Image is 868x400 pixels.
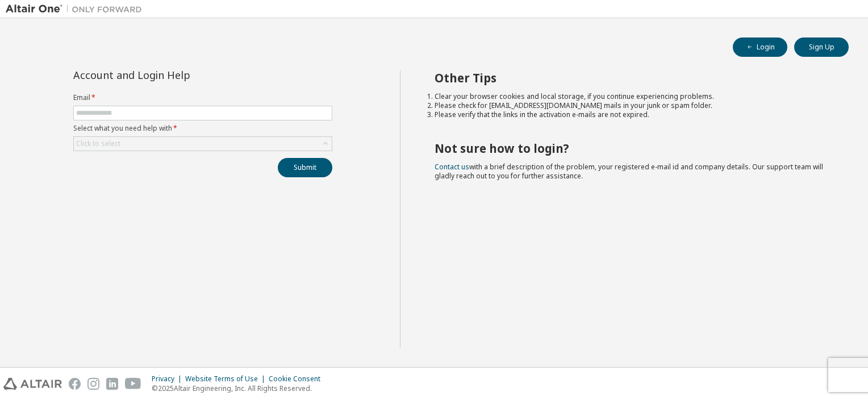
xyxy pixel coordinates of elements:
[125,378,141,390] img: youtube.svg
[69,378,81,390] img: facebook.svg
[87,378,99,390] img: instagram.svg
[185,374,269,384] div: Website Terms of Use
[152,384,327,393] p: © 2025 Altair Engineering, Inc. All Rights Reserved.
[106,378,118,390] img: linkedin.svg
[269,374,327,384] div: Cookie Consent
[435,162,823,181] span: with a brief description of the problem, your registered e-mail id and company details. Our suppo...
[76,139,120,148] div: Click to select
[278,158,332,177] button: Submit
[435,162,469,172] a: Contact us
[435,110,829,119] li: Please verify that the links in the activation e-mails are not expired.
[435,141,829,156] h2: Not sure how to login?
[73,93,332,102] label: Email
[3,378,62,390] img: altair_logo.svg
[435,92,829,101] li: Clear your browser cookies and local storage, if you continue experiencing problems.
[794,37,849,57] button: Sign Up
[74,137,332,151] div: Click to select
[733,37,787,57] button: Login
[6,3,148,15] img: Altair One
[73,70,281,80] div: Account and Login Help
[73,124,332,133] label: Select what you need help with
[435,101,829,110] li: Please check for [EMAIL_ADDRESS][DOMAIN_NAME] mails in your junk or spam folder.
[152,374,185,384] div: Privacy
[435,70,829,85] h2: Other Tips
